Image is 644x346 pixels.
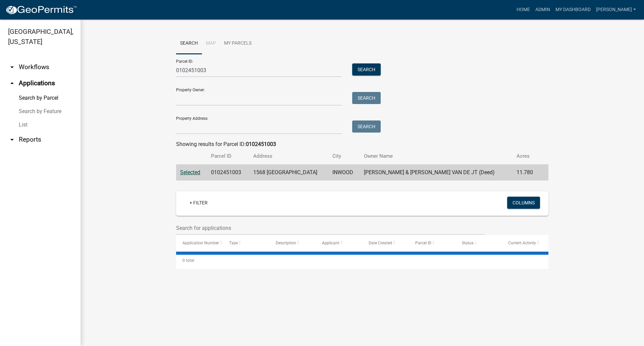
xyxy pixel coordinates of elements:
[8,79,16,87] i: arrow_drop_up
[328,148,360,164] th: City
[8,136,16,144] i: arrow_drop_down
[322,241,339,245] span: Applicant
[176,221,485,235] input: Search for applications
[180,169,200,176] a: Selected
[508,241,536,245] span: Current Activity
[507,197,540,209] button: Columns
[176,235,223,251] datatable-header-cell: Application Number
[360,148,513,164] th: Owner Name
[362,235,409,251] datatable-header-cell: Date Created
[207,164,249,181] td: 0102451003
[249,148,328,164] th: Address
[176,140,548,148] div: Showing results for Parcel ID:
[352,63,381,76] button: Search
[246,141,276,147] strong: 0102451003
[593,3,639,16] a: [PERSON_NAME]
[276,241,296,245] span: Description
[176,252,548,269] div: 0 total
[176,33,202,54] a: Search
[533,3,553,16] a: Admin
[369,241,392,245] span: Date Created
[462,241,474,245] span: Status
[409,235,455,251] datatable-header-cell: Parcel ID
[352,120,381,133] button: Search
[352,92,381,104] button: Search
[513,148,539,164] th: Acres
[184,197,213,209] a: + Filter
[269,235,316,251] datatable-header-cell: Description
[229,241,238,245] span: Type
[207,148,249,164] th: Parcel ID
[182,241,219,245] span: Application Number
[328,164,360,181] td: INWOOD
[514,3,533,16] a: Home
[223,235,269,251] datatable-header-cell: Type
[360,164,513,181] td: [PERSON_NAME] & [PERSON_NAME] VAN DE JT (Deed)
[220,33,256,54] a: My Parcels
[513,164,539,181] td: 11.780
[415,241,431,245] span: Parcel ID
[502,235,548,251] datatable-header-cell: Current Activity
[553,3,593,16] a: My Dashboard
[249,164,328,181] td: 1568 [GEOGRAPHIC_DATA]
[455,235,502,251] datatable-header-cell: Status
[316,235,362,251] datatable-header-cell: Applicant
[8,63,16,71] i: arrow_drop_down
